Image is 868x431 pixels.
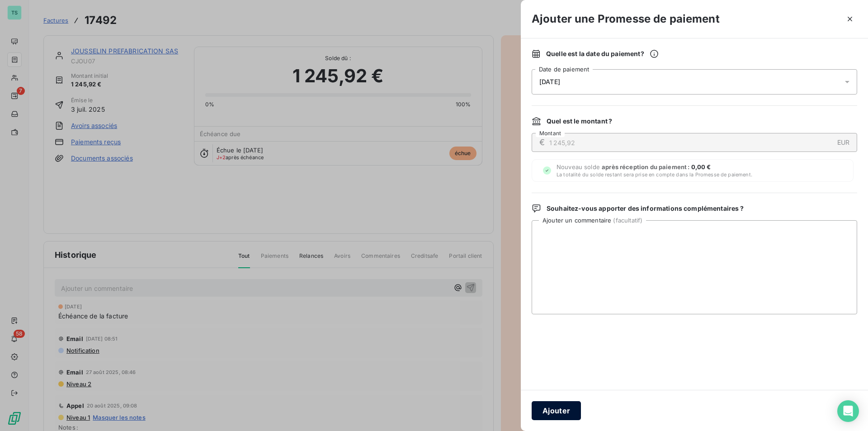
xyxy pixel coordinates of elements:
[837,400,859,422] div: Open Intercom Messenger
[557,163,752,178] span: Nouveau solde
[557,171,752,178] span: La totalité du solde restant sera prise en compte dans la Promesse de paiement.
[539,78,560,85] span: [DATE]
[546,49,659,58] span: Quelle est la date du paiement ?
[547,204,744,213] span: Souhaitez-vous apporter des informations complémentaires ?
[602,163,691,171] span: après réception du paiement :
[532,401,581,420] button: Ajouter
[691,163,711,171] span: 0,00 €
[532,11,720,27] h3: Ajouter une Promesse de paiement
[547,117,612,126] span: Quel est le montant ?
